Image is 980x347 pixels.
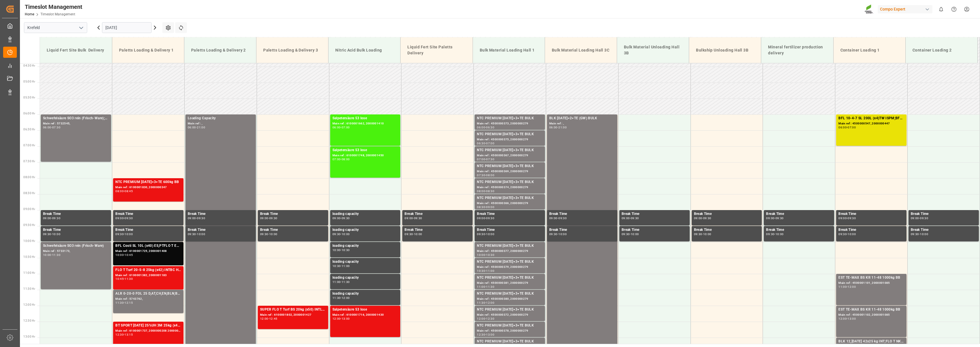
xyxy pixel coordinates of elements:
div: Break Time [477,227,543,233]
div: 12:00 [838,317,847,320]
div: - [485,317,486,320]
div: Main ref : 4500000372, 2000000279 [477,313,543,317]
div: 06:00 [549,126,558,129]
div: - [340,158,341,161]
div: 11:30 [342,281,350,283]
div: - [268,317,269,320]
div: 10:30 [342,249,350,251]
div: 12:00 [848,286,856,288]
div: Main ref : 6100001737, 2000000208 2000001263 [115,328,181,333]
div: Salpetersäure 53 lose [332,147,398,153]
div: - [774,217,775,219]
div: 10:00 [486,233,494,235]
div: Break Time [43,227,109,233]
span: 08:00 Hr [23,176,35,179]
input: DD.MM.YYYY [102,22,152,33]
div: 09:30 [188,233,196,235]
div: 09:30 [124,217,133,219]
div: 10:00 [269,233,277,235]
div: 09:30 [43,233,51,235]
div: 09:30 [477,233,485,235]
span: 04:30 Hr [23,64,35,67]
div: 09:30 [197,217,205,219]
div: - [124,278,124,280]
span: 11:00 Hr [23,271,35,274]
div: 06:30 [477,142,485,145]
div: Break Time [188,227,254,233]
div: Break Time [622,227,687,233]
div: NTC PREMIUM [DATE]+3+TE BULK [477,116,543,121]
img: Screenshot%202023-09-29%20at%2010.02.21.png_1712312052.png [865,4,874,14]
div: - [413,233,414,235]
div: Main ref : 4500000547, 2000000447 [838,121,904,126]
div: Paletts Loading & Delivery 1 [117,45,179,56]
div: Main ref : 5743762, [115,297,181,301]
div: 09:00 [622,217,630,219]
div: 12:45 [269,317,277,320]
div: Break Time [43,211,109,217]
div: NTC PREMIUM [DATE]+3+TE BULK [477,163,543,169]
div: - [774,233,775,235]
div: - [485,270,486,272]
div: Main ref : 6100001802, 2000001427 [260,313,326,317]
div: 10:00 [115,254,124,256]
div: Break Time [549,211,615,217]
div: FLO T Turf 20-5-8 25kg (x42) INTBC HIGH K [DATE] 9M 25kg (x42) INTFTL SP 18-5-8 25kg (x40) INTFLO... [115,267,181,273]
span: 10:00 Hr [23,239,35,243]
span: 09:30 Hr [23,223,35,227]
div: Main ref : 6100001716, 2000001430 [332,313,398,317]
div: Bulkship Unloading Hall 3B [694,45,756,56]
div: Break Time [838,227,904,233]
div: Bulk Material Loading Hall 1 [477,45,540,56]
div: 21:00 [558,126,567,129]
div: 09:00 [694,217,702,219]
div: 08:30 [486,190,494,192]
div: 09:00 [911,217,919,219]
div: Mineral fertilizer production delivery [766,42,828,58]
div: 09:00 [332,217,341,219]
div: 11:30 [486,286,494,288]
span: 05:00 Hr [23,80,35,83]
button: Help Center [948,3,960,16]
div: 09:30 [622,233,630,235]
div: Nitric Acid Bulk Loading [333,45,396,56]
div: 07:00 [477,158,485,161]
div: Main ref : 6100001382, 2000001183 [115,273,181,278]
div: Break Time [260,211,326,217]
div: Main ref : 4500000367, 2000000279 [477,153,543,158]
span: 06:00 Hr [23,112,35,115]
div: NTC PREMIUM [DATE]+3+TE 600kg BB [115,179,181,185]
div: 13:00 [486,333,494,336]
div: Main ref : 4500000380, 2000000279 [477,297,543,301]
div: BLK [DATE]+2+TE (GW) BULK [549,116,615,121]
div: Main ref : 4500000378, 2000000279 [477,328,543,333]
div: - [630,233,631,235]
div: Main ref : 5732545, [43,121,109,126]
div: 09:00 [766,217,774,219]
div: 09:30 [775,217,784,219]
div: - [413,217,414,219]
div: Break Time [405,211,470,217]
div: loading capacity [332,275,398,281]
div: Container Loading 2 [910,45,973,56]
div: 11:30 [332,297,341,299]
div: 09:30 [703,217,711,219]
div: 09:30 [631,217,639,219]
div: 10:45 [124,254,133,256]
div: Main ref : 4500000374, 2000000279 [477,185,543,190]
div: Main ref : 4500000369, 2000000279 [477,169,543,174]
div: 06:00 [838,126,847,129]
div: Schwefelsäure SO3 rein (Frisch-Ware) [43,243,109,249]
div: Main ref : , [549,121,615,126]
div: Break Time [188,211,254,217]
div: Timeslot Management [25,3,82,11]
div: 09:30 [269,217,277,219]
div: Main ref : 4500000375, 2000000279 [477,137,543,142]
div: Main ref : , [188,121,254,126]
div: - [485,233,486,235]
div: - [485,301,486,304]
div: NTC PREMIUM [DATE]+3+TE BULK [477,243,543,249]
div: - [919,233,920,235]
span: 06:30 Hr [23,128,35,131]
div: 11:30 [52,254,60,256]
